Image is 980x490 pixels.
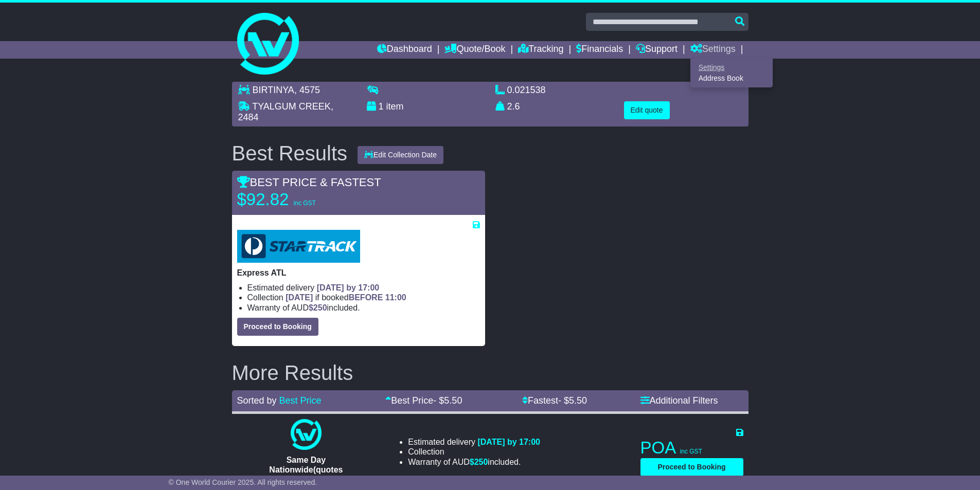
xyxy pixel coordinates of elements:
span: inc GST [680,448,702,455]
span: BIRTINYA [253,85,294,95]
span: if booked [286,293,406,302]
li: Estimated delivery [247,283,480,293]
li: Collection [247,293,480,302]
a: Settings [690,41,736,59]
span: 0.021538 [507,85,546,95]
span: 5.50 [569,395,587,406]
span: [DATE] by 17:00 [317,283,380,292]
li: Collection [408,447,540,457]
span: [DATE] by 17:00 [477,438,540,446]
span: - $ [433,395,462,406]
a: Address Book [691,73,772,84]
span: BEFORE [349,293,383,302]
a: Settings [691,62,772,73]
span: 1 [379,101,384,112]
a: Support [636,41,678,59]
span: TYALGUM CREEK [252,101,331,112]
span: © One World Courier 2025. All rights reserved. [169,478,317,486]
a: Fastest- $5.50 [522,395,587,406]
span: 250 [313,303,327,312]
a: Dashboard [377,41,432,59]
span: 2.6 [507,101,520,112]
a: Financials [576,41,623,59]
p: Express ATL [237,268,480,278]
img: One World Courier: Same Day Nationwide(quotes take 0.5-1 hour) [291,419,322,450]
span: Sorted by [237,395,277,406]
h2: More Results [232,361,749,384]
span: 5.50 [444,395,462,406]
p: $92.82 [237,189,366,210]
button: Proceed to Booking [237,318,318,336]
div: Best Results [227,142,353,165]
button: Edit quote [624,101,670,119]
div: Quote/Book [690,59,773,87]
a: Tracking [518,41,563,59]
span: inc GST [294,199,316,207]
img: StarTrack: Express ATL [237,230,360,263]
li: Warranty of AUD included. [247,303,480,313]
li: Estimated delivery [408,437,540,447]
span: Same Day Nationwide(quotes take 0.5-1 hour) [269,456,343,484]
span: - $ [558,395,587,406]
span: item [386,101,404,112]
a: Additional Filters [640,395,718,406]
button: Edit Collection Date [358,146,443,164]
p: POA [640,438,743,458]
li: Warranty of AUD included. [408,457,540,467]
span: $ [309,303,327,312]
a: Best Price [279,395,322,406]
span: [DATE] [286,293,313,302]
span: 11:00 [385,293,406,302]
span: , 2484 [238,101,333,123]
span: $ [470,458,488,466]
button: Proceed to Booking [640,458,743,476]
span: , 4575 [294,85,320,95]
span: BEST PRICE & FASTEST [237,176,381,189]
span: 250 [474,458,488,466]
a: Quote/Book [444,41,505,59]
a: Best Price- $5.50 [385,395,462,406]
